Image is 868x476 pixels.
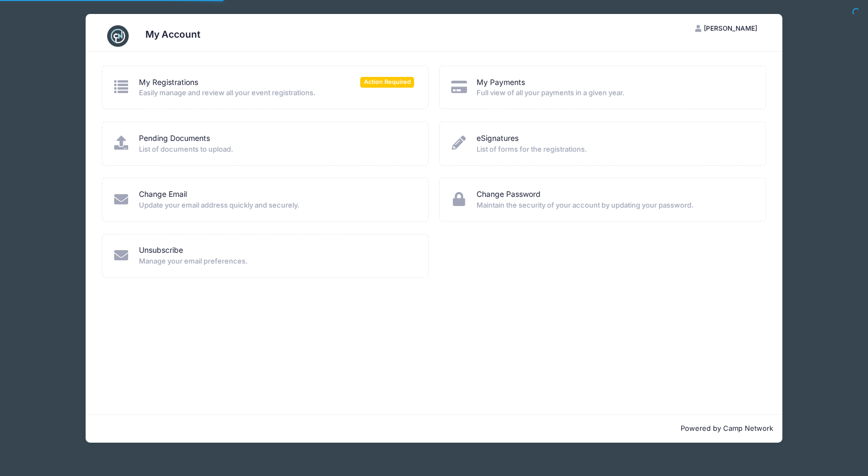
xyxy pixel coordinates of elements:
[139,189,187,200] a: Change Email
[95,423,774,434] p: Powered by Camp Network
[477,200,752,211] span: Maintain the security of your account by updating your password.
[139,144,414,155] span: List of documents to upload.
[686,19,767,38] button: [PERSON_NAME]
[139,88,414,98] span: Easily manage and review all your event registrations.
[477,88,752,98] span: Full view of all your payments in a given year.
[139,200,414,211] span: Update your email address quickly and securely.
[360,77,414,87] span: Action Required
[477,144,752,155] span: List of forms for the registrations.
[139,256,414,267] span: Manage your email preferences.
[139,133,210,144] a: Pending Documents
[477,133,519,144] a: eSignatures
[145,29,200,40] h3: My Account
[477,189,541,200] a: Change Password
[107,25,129,47] img: CampNetwork
[139,245,183,256] a: Unsubscribe
[139,77,198,88] a: My Registrations
[477,77,525,88] a: My Payments
[704,24,757,32] span: [PERSON_NAME]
